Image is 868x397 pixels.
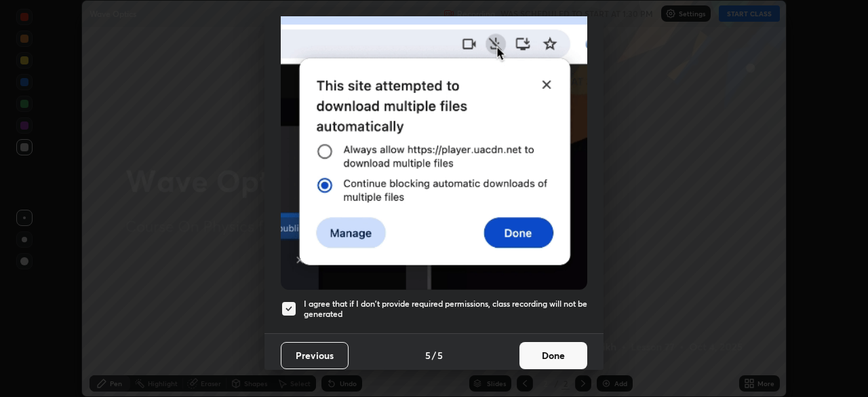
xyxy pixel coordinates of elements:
h4: 5 [437,348,443,362]
h4: 5 [425,348,431,362]
h4: / [432,348,436,362]
h5: I agree that if I don't provide required permissions, class recording will not be generated [304,299,587,320]
button: Previous [281,342,349,369]
button: Done [519,342,587,369]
